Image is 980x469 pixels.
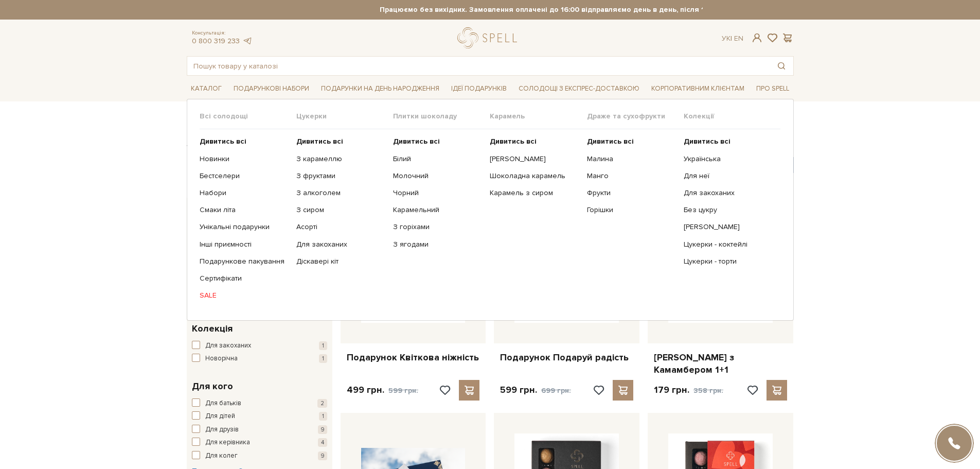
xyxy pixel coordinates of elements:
span: Про Spell [752,81,793,97]
span: Для кого [192,379,233,393]
span: 9 [318,425,327,434]
div: Ук [722,34,743,43]
p: 599 грн. [500,384,571,396]
a: [PERSON_NAME] з Камамбером 1+1 [654,352,787,376]
a: Цукерки - торти [684,257,773,266]
span: 1 [319,354,327,363]
a: Бестселери [200,171,289,181]
a: Для неї [684,171,773,181]
a: 0 800 319 233 [192,37,240,45]
button: Для закоханих 1 [192,341,327,351]
span: 4 [318,438,327,447]
a: Унікальні подарунки [200,222,289,232]
span: Драже та сухофрукти [587,112,684,121]
a: Для закоханих [684,188,773,198]
span: 699 грн. [541,386,571,395]
a: З фруктами [296,171,385,181]
span: Колекція [192,322,233,336]
span: 1 [319,412,327,421]
button: Новорічна 1 [192,354,327,364]
b: Дивитись всі [393,137,440,146]
span: Для батьків [205,398,241,409]
a: З ягодами [393,240,482,249]
span: Всі солодощі [200,112,296,121]
a: Українська [684,154,773,164]
a: En [734,34,743,43]
span: Цукерки [296,112,393,121]
b: Дивитись всі [200,137,246,146]
a: Дивитись всі [490,137,579,146]
span: Новорічна [205,354,238,364]
a: Манго [587,171,676,181]
a: Дивитись всі [296,137,385,146]
a: SALE [200,291,289,300]
span: Ідеї подарунків [447,81,511,97]
a: Подарункове пакування [200,257,289,266]
span: Для закоханих [205,341,251,351]
button: Для дітей 1 [192,411,327,422]
span: Плитки шоколаду [393,112,490,121]
a: Чорний [393,188,482,198]
a: Без цукру [684,205,773,215]
a: З сиром [296,205,385,215]
span: 9 [318,451,327,460]
a: Набори [200,188,289,198]
button: Для друзів 9 [192,425,327,435]
a: Діскавері кіт [296,257,385,266]
b: Дивитись всі [490,137,537,146]
span: 1 [319,341,327,350]
a: Шоколадна карамель [490,171,579,181]
a: Корпоративним клієнтам [647,80,749,97]
span: 2 [317,399,327,408]
p: 499 грн. [347,384,418,396]
a: [PERSON_NAME] [490,154,579,164]
a: Інші приємності [200,240,289,249]
button: Для батьків 2 [192,398,327,409]
a: logo [457,27,522,48]
a: З карамеллю [296,154,385,164]
a: Цукерки - коктейлі [684,240,773,249]
button: Пошук товару у каталозі [770,57,793,75]
button: Для колег 9 [192,451,327,461]
b: Дивитись всі [296,137,343,146]
a: Дивитись всі [587,137,676,146]
button: Для керівника 4 [192,438,327,448]
span: 599 грн. [388,386,418,395]
div: Каталог [187,99,794,321]
a: Карамельний [393,205,482,215]
a: Подарунок Квіткова ніжність [347,352,480,363]
a: Білий [393,154,482,164]
a: Смаки літа [200,205,289,215]
a: Сертифікати [200,274,289,283]
a: Новинки [200,154,289,164]
b: Дивитись всі [587,137,634,146]
a: Дивитись всі [393,137,482,146]
span: Подарунки на День народження [317,81,443,97]
span: Для друзів [205,425,239,435]
a: Дивитись всі [200,137,289,146]
span: Консультація: [192,30,253,37]
input: Пошук товару у каталозі [187,57,770,75]
span: | [730,34,732,43]
a: telegram [242,37,253,45]
a: Карамель з сиром [490,188,579,198]
a: Подарунок Подаруй радість [500,352,633,363]
p: 179 грн. [654,384,723,396]
a: Асорті [296,222,385,232]
span: 358 грн. [693,386,723,395]
a: Молочний [393,171,482,181]
a: Дивитись всі [684,137,773,146]
a: Горішки [587,205,676,215]
span: Подарункові набори [229,81,313,97]
span: Для дітей [205,411,235,422]
a: Для закоханих [296,240,385,249]
a: З горіхами [393,222,482,232]
a: Фрукти [587,188,676,198]
b: Дивитись всі [684,137,730,146]
span: Для колег [205,451,238,461]
a: Малина [587,154,676,164]
a: З алкоголем [296,188,385,198]
span: Для керівника [205,438,250,448]
a: [PERSON_NAME] [684,222,773,232]
span: Колекції [684,112,780,121]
